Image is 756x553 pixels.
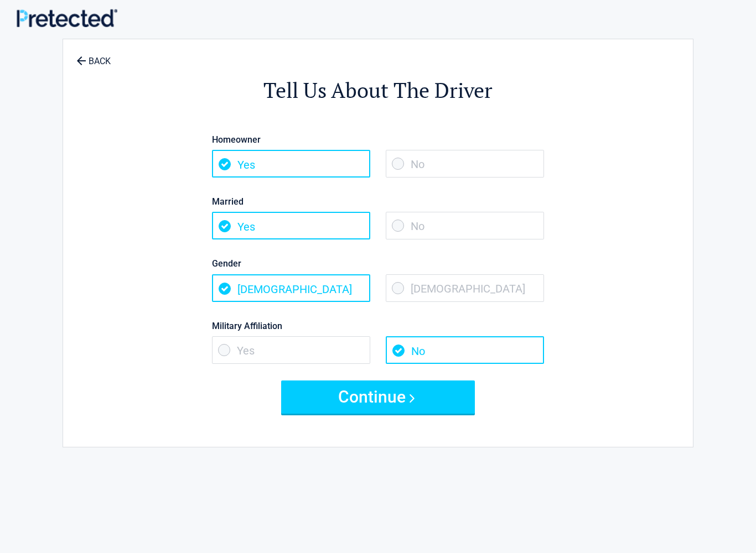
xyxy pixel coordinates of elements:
[386,212,544,239] span: No
[212,132,544,147] label: Homeowner
[281,380,475,414] button: Continue
[212,212,370,239] span: Yes
[386,274,544,302] span: [DEMOGRAPHIC_DATA]
[212,274,370,302] span: [DEMOGRAPHIC_DATA]
[124,76,632,105] h2: Tell Us About The Driver
[74,46,113,66] a: BACK
[212,319,544,333] label: Military Affiliation
[212,150,370,178] span: Yes
[386,336,544,364] span: No
[212,336,370,364] span: Yes
[386,150,544,178] span: No
[17,9,117,27] img: Main Logo
[212,194,544,209] label: Married
[212,256,544,271] label: Gender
